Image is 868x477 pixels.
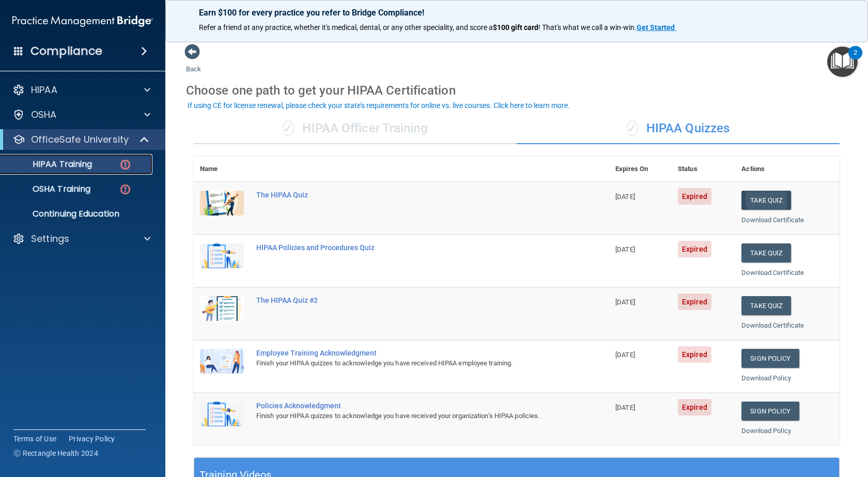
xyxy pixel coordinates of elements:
[672,157,735,182] th: Status
[7,159,92,170] p: HIPAA Training
[741,216,804,224] a: Download Certificate
[194,157,250,182] th: Name
[854,53,857,66] div: 2
[609,157,672,182] th: Expires On
[186,75,847,105] div: Choose one path to get your HIPAA Certification
[615,193,635,201] span: [DATE]
[827,47,858,77] button: Open Resource Center, 2 new notifications
[678,241,711,257] span: Expired
[741,427,791,435] a: Download Policy
[678,399,711,416] span: Expired
[256,191,557,199] div: The HIPAA Quiz
[741,349,799,368] a: Sign Policy
[13,448,98,458] span: Ⓒ Rectangle Health 2024
[615,298,635,306] span: [DATE]
[12,133,150,146] a: OfficeSafe University
[188,102,570,109] div: If using CE for license renewal, please check your state's requirements for online vs. live cours...
[199,23,493,32] span: Refer a friend at any practice, whether it's medical, dental, or any other speciality, and score a
[678,294,711,310] span: Expired
[678,346,711,363] span: Expired
[741,402,799,421] a: Sign Policy
[31,233,69,245] p: Settings
[741,269,804,276] a: Download Certificate
[741,321,804,329] a: Download Certificate
[119,183,132,196] img: danger-circle.6113f641.png
[256,357,557,370] div: Finish your HIPAA quizzes to acknowledge you have received HIPAA employee training.
[7,184,90,194] p: OSHA Training
[493,23,538,32] strong: $100 gift card
[12,84,150,96] a: HIPAA
[186,100,571,111] button: If using CE for license renewal, please check your state's requirements for online vs. live cours...
[186,53,201,73] a: Back
[637,23,676,32] a: Get Started
[31,84,57,96] p: HIPAA
[538,23,637,32] span: ! That's what we call a win-win.
[12,11,153,32] img: PMB logo
[199,8,834,18] p: Earn $100 for every practice you refer to Bridge Compliance!
[12,233,150,245] a: Settings
[31,109,57,121] p: OSHA
[256,410,557,422] div: Finish your HIPAA quizzes to acknowledge you have received your organization’s HIPAA policies.
[741,243,791,263] button: Take Quiz
[637,23,675,32] strong: Get Started
[741,374,791,382] a: Download Policy
[615,351,635,359] span: [DATE]
[283,120,294,136] span: ✓
[256,349,557,357] div: Employee Training Acknowledgment
[741,191,791,210] button: Take Quiz
[256,296,557,304] div: The HIPAA Quiz #2
[627,120,638,136] span: ✓
[678,188,711,205] span: Expired
[69,434,115,444] a: Privacy Policy
[735,157,840,182] th: Actions
[615,404,635,411] span: [DATE]
[194,113,517,144] div: HIPAA Officer Training
[256,243,557,252] div: HIPAA Policies and Procedures Quiz
[517,113,840,144] div: HIPAA Quizzes
[256,402,557,410] div: Policies Acknowledgment
[31,133,129,146] p: OfficeSafe University
[13,434,56,444] a: Terms of Use
[30,44,102,58] h4: Compliance
[615,245,635,253] span: [DATE]
[119,158,132,171] img: danger-circle.6113f641.png
[7,209,148,219] p: Continuing Education
[741,296,791,315] button: Take Quiz
[12,109,150,121] a: OSHA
